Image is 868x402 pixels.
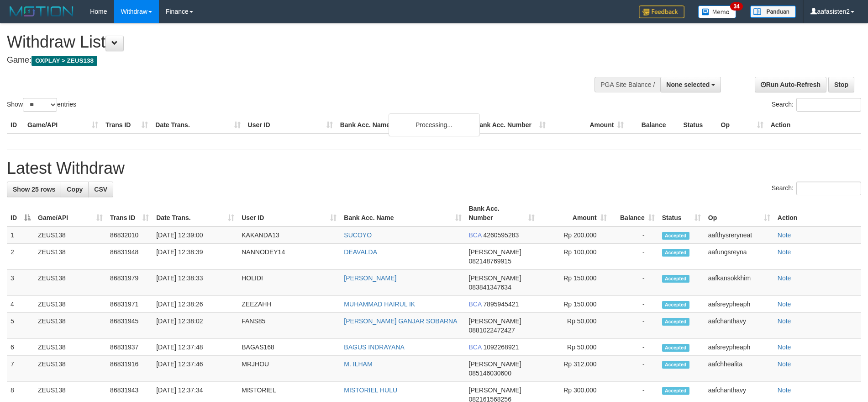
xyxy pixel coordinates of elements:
img: panduan.png [750,5,796,18]
td: aafkansokkhim [705,270,774,296]
td: aafchhealita [705,356,774,382]
td: [DATE] 12:38:39 [153,244,238,270]
td: aafsreypheaph [705,296,774,313]
th: Amount: activate to sort column ascending [538,200,610,226]
span: Copy 083841347634 to clipboard [469,284,511,291]
td: [DATE] 12:37:46 [153,356,238,382]
a: M. ILHAM [344,360,372,368]
td: - [610,356,658,382]
h4: Game: [7,56,569,65]
td: Rp 50,000 [538,339,610,356]
td: 3 [7,270,34,296]
td: 7 [7,356,34,382]
td: aafungsreyna [705,244,774,270]
button: None selected [660,77,721,92]
th: Game/API [24,117,102,134]
a: MUHAMMAD HAIRUL IK [344,300,415,308]
td: MRJHOU [238,356,340,382]
span: Copy 0881022472427 to clipboard [469,327,515,334]
a: Show 25 rows [7,182,61,197]
td: Rp 312,000 [538,356,610,382]
span: Accepted [662,249,689,257]
span: Accepted [662,318,689,326]
span: Copy [67,186,83,193]
td: 86832010 [106,226,153,244]
span: [PERSON_NAME] [469,386,521,394]
th: User ID: activate to sort column ascending [238,200,340,226]
th: Bank Acc. Number: activate to sort column ascending [465,200,538,226]
td: aafthysreryneat [705,226,774,244]
div: Processing... [389,113,480,136]
td: 4 [7,296,34,313]
td: ZEUS138 [34,296,106,313]
td: 1 [7,226,34,244]
th: Date Trans. [152,117,244,134]
span: Accepted [662,301,689,309]
td: BAGAS168 [238,339,340,356]
div: PGA Site Balance / [594,77,660,92]
span: Copy 7895945421 to clipboard [483,300,519,308]
span: OXPLAY > ZEUS138 [32,56,97,66]
th: Action [774,200,861,226]
th: User ID [244,117,337,134]
h1: Latest Withdraw [7,159,861,177]
span: BCA [469,343,482,351]
span: [PERSON_NAME] [469,274,521,282]
td: Rp 200,000 [538,226,610,244]
a: Note [778,343,791,351]
td: Rp 150,000 [538,270,610,296]
th: Trans ID: activate to sort column ascending [106,200,153,226]
td: ZEEZAHH [238,296,340,313]
img: Button%20Memo.svg [698,5,736,18]
td: - [610,313,658,339]
span: Accepted [662,232,689,240]
img: MOTION_logo.png [7,5,76,18]
td: [DATE] 12:39:00 [153,226,238,244]
td: aafchanthavy [705,313,774,339]
th: ID [7,117,24,134]
td: 2 [7,244,34,270]
span: [PERSON_NAME] [469,248,521,256]
span: CSV [94,186,107,193]
td: ZEUS138 [34,356,106,382]
th: Op [717,117,767,134]
select: Showentries [23,98,57,112]
td: 86831937 [106,339,153,356]
a: Note [778,248,791,256]
th: ID: activate to sort column descending [7,200,34,226]
th: Amount [549,117,627,134]
span: BCA [469,231,482,239]
td: 6 [7,339,34,356]
td: KAKANDA13 [238,226,340,244]
a: BAGUS INDRAYANA [344,343,405,351]
input: Search: [796,182,861,195]
td: HOLIDI [238,270,340,296]
td: [DATE] 12:37:48 [153,339,238,356]
td: 5 [7,313,34,339]
img: Feedback.jpg [639,5,684,18]
td: Rp 50,000 [538,313,610,339]
td: NANNODEY14 [238,244,340,270]
span: BCA [469,300,482,308]
span: Copy 4260595283 to clipboard [483,231,519,239]
td: ZEUS138 [34,226,106,244]
span: Accepted [662,344,689,352]
th: Date Trans.: activate to sort column ascending [153,200,238,226]
a: Note [778,300,791,308]
th: Game/API: activate to sort column ascending [34,200,106,226]
h1: Withdraw List [7,33,569,51]
span: Copy 085146030600 to clipboard [469,370,511,377]
span: Accepted [662,387,689,395]
th: Balance [627,117,679,134]
a: CSV [88,182,113,197]
td: Rp 150,000 [538,296,610,313]
span: 34 [730,2,742,11]
td: aafsreypheaph [705,339,774,356]
a: MISTORIEL HULU [344,386,397,394]
span: Accepted [662,361,689,369]
a: [PERSON_NAME] GANJAR SOBARNA [344,317,457,325]
td: - [610,226,658,244]
a: Stop [828,77,854,92]
td: 86831945 [106,313,153,339]
td: FANS85 [238,313,340,339]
